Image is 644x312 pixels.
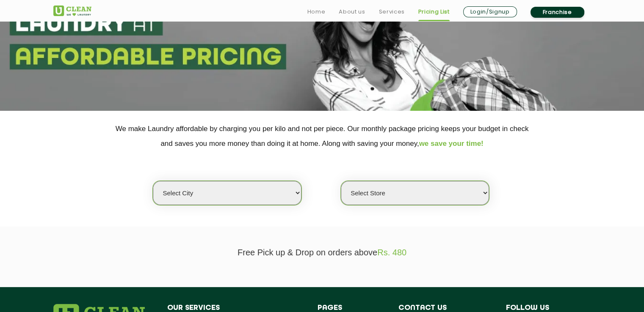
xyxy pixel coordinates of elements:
p: We make Laundry affordable by charging you per kilo and not per piece. Our monthly package pricin... [53,121,591,151]
span: Rs. 480 [377,248,406,257]
a: Pricing List [418,7,450,17]
a: Login/Signup [463,6,517,17]
p: Free Pick up & Drop on orders above [53,248,591,257]
a: Services [379,7,404,17]
a: Franchise [531,7,584,18]
a: About us [339,7,365,17]
a: Home [307,7,326,17]
span: we save your time! [419,140,484,148]
img: UClean Laundry and Dry Cleaning [53,5,91,16]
